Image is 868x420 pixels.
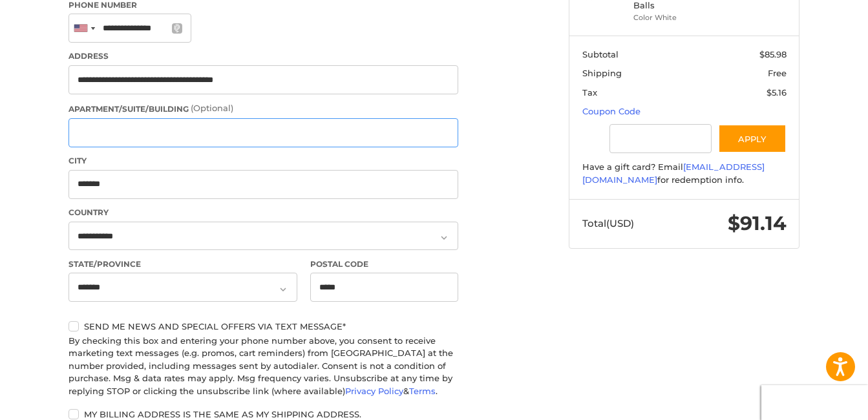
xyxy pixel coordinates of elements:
span: Tax [582,87,597,98]
span: Total (USD) [582,217,634,229]
div: United States: +1 [69,14,99,42]
label: Postal Code [310,258,459,270]
a: Coupon Code [582,106,640,116]
span: Free [768,68,787,78]
small: (Optional) [191,103,233,113]
label: My billing address is the same as my shipping address. [69,409,458,419]
a: [EMAIL_ADDRESS][DOMAIN_NAME] [582,162,765,185]
label: State/Province [69,258,297,270]
span: $85.98 [759,49,787,59]
div: By checking this box and entering your phone number above, you consent to receive marketing text ... [69,335,458,398]
label: City [69,155,458,167]
a: Terms [409,386,436,396]
div: Have a gift card? Email for redemption info. [582,161,787,186]
label: Country [69,207,458,218]
button: Apply [718,124,787,153]
label: Apartment/Suite/Building [69,102,458,115]
span: Subtotal [582,49,619,59]
a: Privacy Policy [345,386,403,396]
label: Send me news and special offers via text message* [69,321,458,331]
input: Gift Certificate or Coupon Code [609,124,712,153]
iframe: Google Customer Reviews [761,385,868,420]
span: Shipping [582,68,622,78]
span: $5.16 [767,87,787,98]
span: $91.14 [728,211,787,235]
li: Color White [633,12,732,23]
label: Address [69,50,458,62]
